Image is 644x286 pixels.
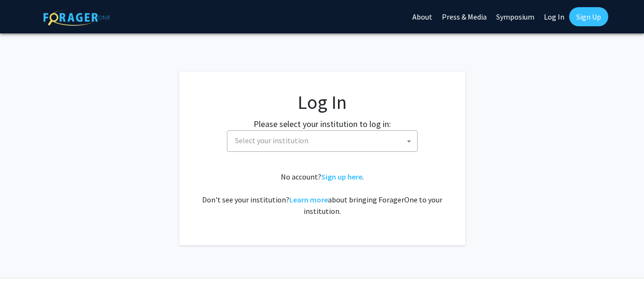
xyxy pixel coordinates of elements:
[198,171,446,217] div: No account? . Don't see your institution? about bringing ForagerOne to your institution.
[254,117,391,130] label: Please select your institution to log in:
[231,131,417,150] span: Select your institution
[43,9,110,26] img: ForagerOne Logo
[235,136,308,145] span: Select your institution
[198,91,446,114] h1: Log In
[321,172,362,181] a: Sign up here
[569,7,608,26] a: Sign Up
[289,195,328,204] a: Learn more about bringing ForagerOne to your institution
[227,130,418,152] span: Select your institution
